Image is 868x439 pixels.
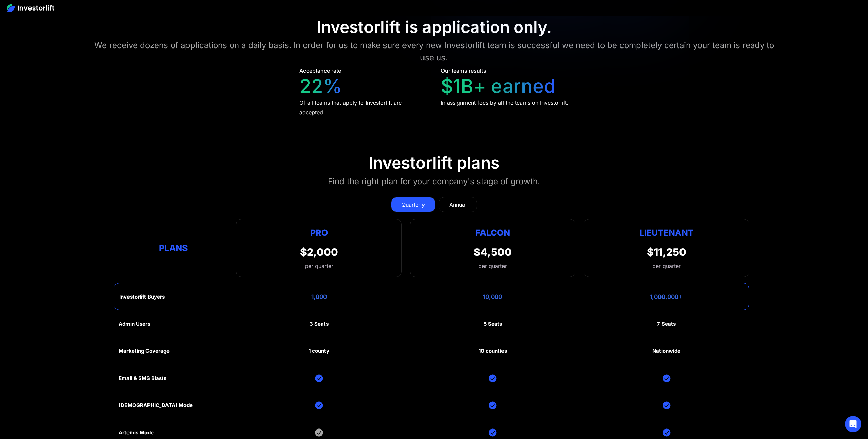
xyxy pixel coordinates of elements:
[652,262,681,270] div: per quarter
[449,201,467,209] div: Annual
[474,246,512,258] div: $4,500
[647,246,686,258] div: $11,250
[483,293,502,300] div: 10,000
[441,75,556,98] div: $1B+ earned
[484,321,502,327] div: 5 Seats
[441,66,486,75] div: Our teams results
[119,321,150,327] div: Admin Users
[475,226,510,239] div: Falcon
[639,228,694,238] strong: Lieutenant
[309,348,329,354] div: 1 county
[87,39,781,64] div: We receive dozens of applications on a daily basis. In order for us to make sure every new Invest...
[119,375,166,381] div: Email & SMS Blasts
[328,175,540,188] div: Find the right plan for your company's stage of growth.
[119,402,193,408] div: [DEMOGRAPHIC_DATA] Mode
[119,348,170,354] div: Marketing Coverage
[441,98,568,108] div: In assignment fees by all the teams on Investorlift.
[310,321,329,327] div: 3 Seats
[299,98,428,117] div: Of all teams that apply to Investorlift are accepted.
[300,262,338,270] div: per quarter
[311,293,327,300] div: 1,000
[299,66,341,75] div: Acceptance rate
[119,242,228,255] div: Plans
[300,226,338,239] div: Pro
[401,201,425,209] div: Quarterly
[369,153,499,173] div: Investorlift plans
[652,348,680,354] div: Nationwide
[650,293,683,300] div: 1,000,000+
[657,321,676,327] div: 7 Seats
[479,348,507,354] div: 10 counties
[119,430,154,436] div: Artemis Mode
[300,246,338,258] div: $2,000
[845,416,861,432] div: Open Intercom Messenger
[317,17,552,37] div: Investorlift is application only.
[478,262,507,270] div: per quarter
[119,294,165,300] div: Investorlift Buyers
[299,75,342,98] div: 22%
